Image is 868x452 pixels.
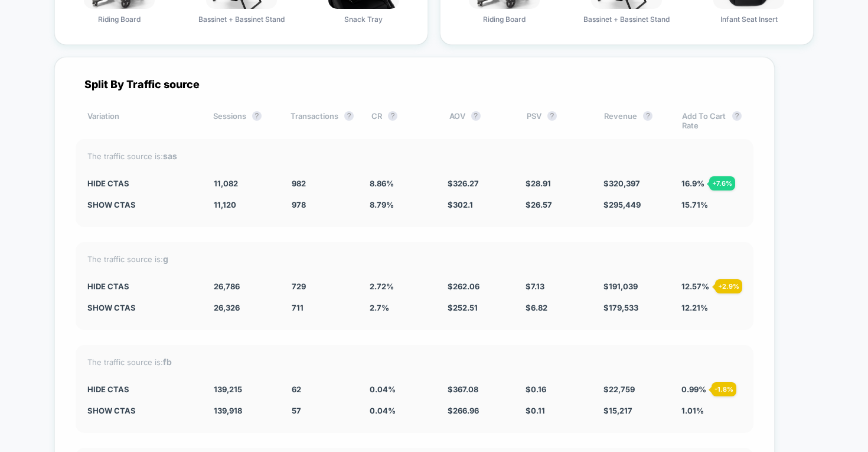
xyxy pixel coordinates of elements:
[681,303,708,312] span: 12.21 %
[712,382,736,396] div: - 1.8 %
[370,282,394,291] span: 2.72 %
[291,111,354,130] div: Transactions
[292,200,306,209] span: 978
[709,176,735,191] div: + 7.6 %
[98,15,141,24] span: Riding Board
[681,406,704,415] span: 1.01 %
[720,15,778,24] span: Infant Seat Insert
[292,179,306,188] span: 982
[681,179,704,188] span: 16.9 %
[370,303,389,312] span: 2.7 %
[163,357,172,367] strong: fb
[344,15,383,24] span: Snack Tray
[87,200,196,209] div: Show CTAs
[448,385,478,394] span: $ 367.08
[681,385,706,394] span: 0.99 %
[448,200,473,209] span: $ 302.1
[292,303,304,312] span: 711
[371,111,431,130] div: CR
[214,406,242,415] span: 139,918
[448,303,478,312] span: $ 252.51
[603,385,635,394] span: $ 22,759
[252,111,262,121] button: ?
[214,200,236,209] span: 11,120
[76,78,753,91] div: Split By Traffic source
[527,111,586,130] div: PSV
[370,385,396,394] span: 0.04 %
[603,303,638,312] span: $ 179,533
[292,282,306,291] span: 729
[603,282,638,291] span: $ 191,039
[603,200,641,209] span: $ 295,449
[198,15,285,24] span: Bassinet + Bassinet Stand
[370,179,394,188] span: 8.86 %
[163,151,177,161] strong: sas
[526,385,546,394] span: $ 0.16
[603,406,632,415] span: $ 15,217
[87,151,742,161] div: The traffic source is:
[715,279,742,293] div: + 2.9 %
[471,111,481,121] button: ?
[603,179,640,188] span: $ 320,397
[547,111,557,121] button: ?
[526,406,545,415] span: $ 0.11
[213,111,273,130] div: Sessions
[526,303,547,312] span: $ 6.82
[87,385,196,394] div: Hide CTAs
[526,200,552,209] span: $ 26.57
[292,385,301,394] span: 62
[87,111,195,130] div: Variation
[526,282,544,291] span: $ 7.13
[483,15,526,24] span: Riding Board
[163,254,168,264] strong: g
[681,282,709,291] span: 12.57 %
[370,406,396,415] span: 0.04 %
[214,179,238,188] span: 11,082
[370,200,394,209] span: 8.79 %
[448,406,479,415] span: $ 266.96
[526,179,551,188] span: $ 28.91
[604,111,664,130] div: Revenue
[87,282,196,291] div: Hide CTAs
[344,111,354,121] button: ?
[448,179,479,188] span: $ 326.27
[448,282,479,291] span: $ 262.06
[214,385,242,394] span: 139,215
[87,303,196,312] div: Show CTAs
[214,303,240,312] span: 26,326
[87,357,742,367] div: The traffic source is:
[214,282,240,291] span: 26,786
[87,406,196,415] div: Show CTAs
[681,200,708,209] span: 15.71 %
[449,111,509,130] div: AOV
[643,111,652,121] button: ?
[732,111,742,121] button: ?
[87,179,196,188] div: Hide CTAs
[583,15,670,24] span: Bassinet + Bassinet Stand
[388,111,397,121] button: ?
[682,111,742,130] div: Add To Cart Rate
[87,254,742,264] div: The traffic source is:
[292,406,301,415] span: 57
